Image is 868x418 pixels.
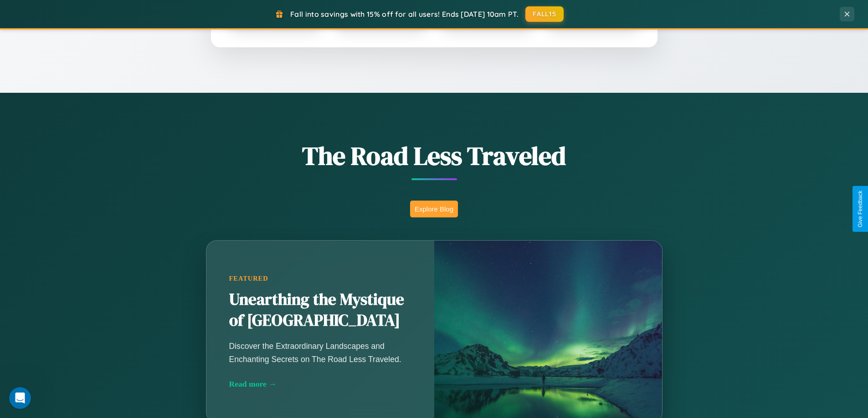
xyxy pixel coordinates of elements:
div: Read more → [229,379,411,389]
button: Explore Blog [410,201,458,217]
button: FALL15 [525,6,564,22]
h1: The Road Less Traveled [161,138,708,173]
div: Featured [229,275,411,282]
p: Discover the Extraordinary Landscapes and Enchanting Secrets on The Road Less Traveled. [229,340,411,365]
span: Fall into savings with 15% off for all users! Ends [DATE] 10am PT. [290,10,519,19]
h2: Unearthing the Mystique of [GEOGRAPHIC_DATA] [229,289,411,331]
iframe: Intercom live chat [9,387,31,409]
div: Give Feedback [857,191,863,227]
